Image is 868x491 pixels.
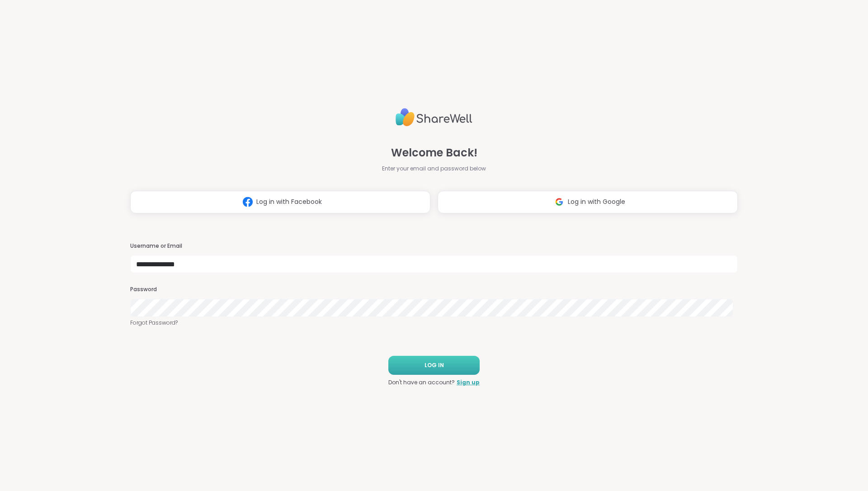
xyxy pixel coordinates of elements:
button: LOG IN [388,356,480,375]
span: Log in with Google [568,197,625,207]
span: Enter your email and password below [382,165,486,173]
span: Don't have an account? [388,378,455,387]
span: Log in with Facebook [256,197,322,207]
button: Log in with Facebook [130,191,430,213]
img: ShareWell Logomark [551,194,568,210]
button: Log in with Google [438,191,738,213]
h3: Password [130,286,738,293]
img: ShareWell Logomark [239,194,256,210]
a: Forgot Password? [130,319,738,327]
span: LOG IN [425,361,444,369]
h3: Username or Email [130,242,738,250]
img: ShareWell Logo [396,104,472,130]
a: Sign up [457,378,480,387]
span: Welcome Back! [391,145,477,161]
